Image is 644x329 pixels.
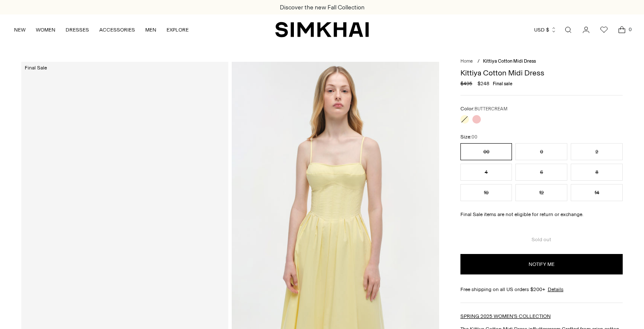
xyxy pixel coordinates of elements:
button: 00 [460,143,512,160]
button: 10 [460,184,512,201]
span: 00 [471,134,477,140]
h1: Kittiya Cotton Midi Dress [460,69,623,77]
a: Wishlist [595,21,612,38]
a: Open search modal [560,21,577,38]
button: Notify me [460,254,623,274]
a: WOMEN [36,20,55,39]
nav: breadcrumbs [460,58,623,64]
label: Color: [460,106,507,112]
a: ACCESSORIES [99,20,135,39]
button: 12 [515,184,567,201]
span: Kittiya Cotton Midi Dress [483,58,536,64]
s: $495 [460,81,472,87]
button: 4 [460,164,512,181]
button: 8 [571,164,623,181]
a: NEW [14,20,26,39]
button: USD $ [534,20,557,39]
strong: Final Sale items are not eligible for return or exchange. [460,211,584,217]
a: SPRING 2025 WOMEN'S COLLECTION [460,313,551,319]
span: 0 [626,26,634,33]
button: 0 [515,143,567,160]
a: DRESSES [66,20,89,39]
div: Free shipping on all US orders $200+ [460,286,623,292]
div: / [477,58,480,64]
label: Size: [460,134,477,140]
span: BUTTERCREAM [474,106,507,112]
a: Details [548,286,563,292]
button: 14 [571,184,623,201]
a: MEN [145,20,156,39]
a: Open cart modal [613,21,630,38]
button: 2 [571,143,623,160]
a: EXPLORE [167,20,189,39]
button: 6 [515,164,567,181]
a: Home [460,58,473,64]
a: SIMKHAI [275,21,369,38]
a: Discover the new Fall Collection [280,4,365,11]
span: $248 [477,81,489,87]
a: Go to the account page [578,21,595,38]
